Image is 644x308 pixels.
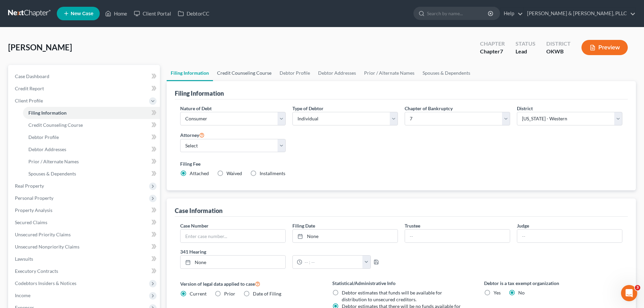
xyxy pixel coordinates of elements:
[314,65,360,81] a: Debtor Addresses
[546,48,571,55] div: OKWB
[9,70,160,82] a: Case Dashboard
[180,160,622,167] label: Filing Fee
[130,7,174,20] a: Client Portal
[253,291,281,297] span: Date of Filing
[190,291,207,297] span: Current
[71,11,93,16] span: New Case
[28,110,67,116] span: Filing Information
[419,65,474,81] a: Spouses & Dependents
[15,98,43,103] span: Client Profile
[516,48,535,55] div: Lead
[546,40,571,48] div: District
[405,230,510,242] input: --
[181,230,285,242] input: Enter case number...
[180,131,205,139] label: Attorney
[360,65,419,81] a: Prior / Alternate Names
[23,107,160,119] a: Filing Information
[28,122,83,128] span: Credit Counseling Course
[480,40,505,48] div: Chapter
[23,131,160,143] a: Debtor Profile
[9,82,160,95] a: Credit Report
[175,207,222,215] div: Case Information
[9,265,160,277] a: Executory Contracts
[15,244,79,250] span: Unsecured Nonpriority Claims
[405,222,420,229] label: Trustee
[180,280,318,288] label: Version of legal data applied to case
[23,143,160,156] a: Debtor Addresses
[15,195,53,201] span: Personal Property
[524,7,636,20] a: [PERSON_NAME] & [PERSON_NAME], PLLC
[517,230,622,242] input: --
[427,7,489,20] input: Search by name...
[518,290,525,295] span: No
[293,230,398,242] a: None
[23,168,160,180] a: Spouses & Dependents
[224,291,235,297] span: Prior
[15,207,52,213] span: Property Analysis
[621,285,637,301] iframe: Intercom live chat
[15,232,71,237] span: Unsecured Priority Claims
[8,42,72,52] span: [PERSON_NAME]
[23,119,160,131] a: Credit Counseling Course
[28,134,59,140] span: Debtor Profile
[500,48,503,54] span: 7
[500,7,523,20] a: Help
[480,48,505,55] div: Chapter
[342,290,442,302] span: Debtor estimates that funds will be available for distribution to unsecured creditors.
[175,89,224,97] div: Filing Information
[15,86,44,91] span: Credit Report
[517,105,533,112] label: District
[484,280,622,287] label: Debtor is a tax exempt organization
[15,280,76,286] span: Codebtors Insiders & Notices
[292,105,324,112] label: Type of Debtor
[494,290,501,295] span: Yes
[9,241,160,253] a: Unsecured Nonpriority Claims
[9,216,160,229] a: Secured Claims
[9,204,160,216] a: Property Analysis
[174,7,213,20] a: DebtorCC
[177,248,401,255] label: 341 Hearing
[28,146,66,152] span: Debtor Addresses
[581,40,628,55] button: Preview
[180,105,212,112] label: Nature of Debt
[167,65,213,81] a: Filing Information
[15,73,49,79] span: Case Dashboard
[15,183,44,189] span: Real Property
[213,65,276,81] a: Credit Counseling Course
[276,65,314,81] a: Debtor Profile
[516,40,535,48] div: Status
[180,222,209,229] label: Case Number
[260,170,285,176] span: Installments
[635,285,640,290] span: 3
[15,256,33,262] span: Lawsuits
[9,229,160,241] a: Unsecured Priority Claims
[9,253,160,265] a: Lawsuits
[302,256,363,268] input: -- : --
[28,171,76,176] span: Spouses & Dependents
[23,156,160,168] a: Prior / Alternate Names
[15,292,30,298] span: Income
[292,222,315,229] label: Filing Date
[15,268,58,274] span: Executory Contracts
[332,280,471,287] label: Statistical/Administrative Info
[181,256,285,268] a: None
[226,170,242,176] span: Waived
[405,105,453,112] label: Chapter of Bankruptcy
[517,222,529,229] label: Judge
[15,219,47,225] span: Secured Claims
[28,159,79,164] span: Prior / Alternate Names
[190,170,209,176] span: Attached
[102,7,130,20] a: Home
